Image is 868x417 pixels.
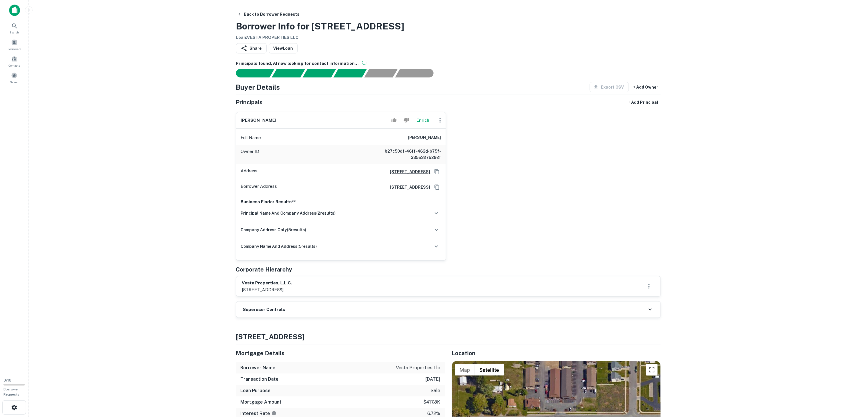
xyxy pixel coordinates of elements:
[236,332,661,342] h4: [STREET_ADDRESS]
[236,34,404,41] h6: Loan : VESTA PROPERTIES LLC
[236,349,445,358] h5: Mortgage Details
[236,60,661,67] h6: Principals found, AI now looking for contact information...
[241,117,277,124] h6: [PERSON_NAME]
[241,410,277,417] h6: Interest Rate
[364,69,398,77] div: Principals found, still searching for contact information. This may take time...
[386,184,430,190] a: [STREET_ADDRESS]
[235,9,302,19] button: Back to Borrower Requests
[241,148,259,161] p: Owner ID
[426,376,440,383] p: [DATE]
[241,387,271,394] h6: Loan Purpose
[646,364,658,376] button: Toggle fullscreen view
[241,183,277,191] p: Borrower Address
[236,19,404,33] h3: Borrower Info for [STREET_ADDRESS]
[395,69,440,77] div: AI fulfillment process complete.
[242,280,292,286] h6: vesta properties, l.l.c.
[424,399,440,406] p: $417.8k
[236,43,267,53] button: Share
[2,53,27,69] a: Contacts
[408,134,441,141] h6: [PERSON_NAME]
[271,411,277,416] svg: The interest rates displayed on the website are for informational purposes only and may be report...
[2,20,27,36] a: Search
[241,243,317,250] h6: company name and address ( 5 results)
[229,69,272,77] div: Sending borrower request to AI...
[272,69,305,77] div: Your request is received and processing...
[236,82,280,92] h4: Buyer Details
[303,69,336,77] div: Documents found, AI parsing details...
[241,210,336,216] h6: principal name and company address ( 2 results)
[386,169,430,175] a: [STREET_ADDRESS]
[236,265,292,274] h5: Corporate Hierarchy
[241,198,441,205] p: Business Finder Results**
[241,376,279,383] h6: Transaction Date
[452,349,661,358] h5: Location
[2,37,27,52] a: Borrowers
[433,183,441,191] button: Copy Address
[3,378,11,382] span: 0 / 10
[241,134,261,141] p: Full Name
[414,115,432,126] button: Enrich
[373,148,441,161] h6: b27c50df-46ff-463d-b75f-335a327b292f
[236,98,263,107] h5: Principals
[431,387,440,394] p: sale
[9,5,20,16] img: capitalize-icon.png
[389,115,399,126] button: Accept
[241,399,282,406] h6: Mortgage Amount
[3,387,19,396] span: Borrower Requests
[241,167,258,176] p: Address
[10,30,19,35] span: Search
[631,82,661,92] button: + Add Owner
[475,364,504,376] button: Show satellite imagery
[455,364,475,376] button: Show street map
[242,286,292,293] p: [STREET_ADDRESS]
[626,97,661,107] button: + Add Principal
[401,115,411,126] button: Reject
[433,167,441,176] button: Copy Address
[839,371,868,399] iframe: Chat Widget
[2,70,27,85] a: Saved
[7,47,21,51] span: Borrowers
[241,364,276,371] h6: Borrower Name
[9,63,20,68] span: Contacts
[428,410,440,417] p: 6.72%
[396,364,440,371] p: vesta properties llc
[269,43,298,53] a: ViewLoan
[241,227,307,233] h6: company address only ( 5 results)
[333,69,367,77] div: Principals found, AI now looking for contact information...
[10,80,19,84] span: Saved
[243,306,285,313] h6: Superuser Controls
